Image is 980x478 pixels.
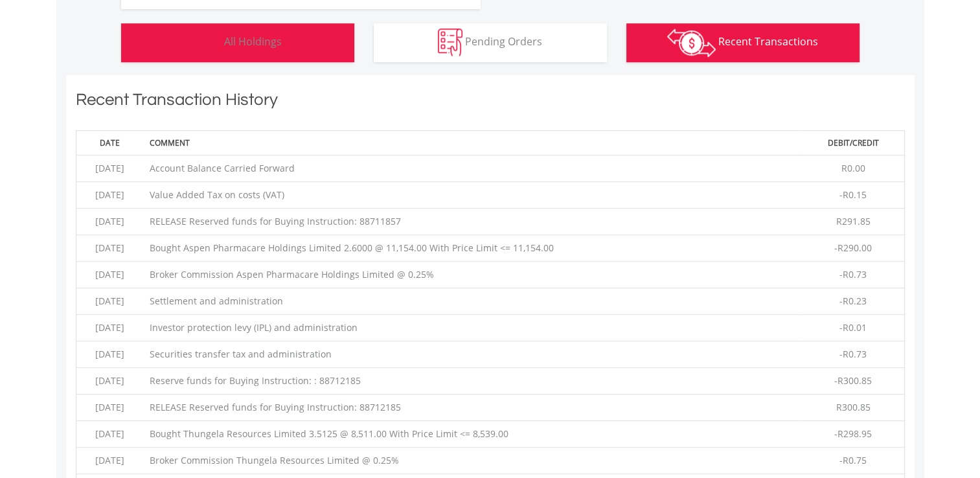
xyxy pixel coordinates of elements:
[143,368,803,394] td: Reserve funds for Buying Instruction: : 88712185
[76,368,143,394] td: [DATE]
[143,130,803,155] th: Comment
[667,28,716,57] img: transactions-zar-wht.png
[803,130,904,155] th: Debit/Credit
[76,209,143,235] td: [DATE]
[143,182,803,209] td: Value Added Tax on costs (VAT)
[836,215,871,227] span: R291.85
[834,427,872,440] span: -R298.95
[465,34,542,49] span: Pending Orders
[143,209,803,235] td: RELEASE Reserved funds for Buying Instruction: 88711857
[718,34,818,49] span: Recent Transactions
[143,421,803,448] td: Bought Thungela Resources Limited 3.5125 @ 8,511.00 With Price Limit <= 8,539.00
[836,401,871,413] span: R300.85
[76,394,143,421] td: [DATE]
[143,262,803,288] td: Broker Commission Aspen Pharmacare Holdings Limited @ 0.25%
[438,28,462,56] img: pending_instructions-wht.png
[121,23,354,62] button: All Holdings
[143,448,803,474] td: Broker Commission Thungela Resources Limited @ 0.25%
[374,23,607,62] button: Pending Orders
[143,155,803,182] td: Account Balance Carried Forward
[76,448,143,474] td: [DATE]
[834,374,872,387] span: -R300.85
[76,262,143,288] td: [DATE]
[839,454,867,466] span: -R0.75
[841,162,865,174] span: R0.00
[76,288,143,315] td: [DATE]
[76,315,143,341] td: [DATE]
[224,34,282,49] span: All Holdings
[143,341,803,368] td: Securities transfer tax and administration
[143,288,803,315] td: Settlement and administration
[626,23,860,62] button: Recent Transactions
[143,315,803,341] td: Investor protection levy (IPL) and administration
[76,155,143,182] td: [DATE]
[76,235,143,262] td: [DATE]
[76,421,143,448] td: [DATE]
[76,88,905,117] h1: Recent Transaction History
[76,182,143,209] td: [DATE]
[834,242,872,254] span: -R290.00
[839,321,867,334] span: -R0.01
[194,28,222,56] img: holdings-wht.png
[143,394,803,421] td: RELEASE Reserved funds for Buying Instruction: 88712185
[839,348,867,360] span: -R0.73
[839,295,867,307] span: -R0.23
[76,341,143,368] td: [DATE]
[76,130,143,155] th: Date
[839,188,867,201] span: -R0.15
[839,268,867,280] span: -R0.73
[143,235,803,262] td: Bought Aspen Pharmacare Holdings Limited 2.6000 @ 11,154.00 With Price Limit <= 11,154.00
